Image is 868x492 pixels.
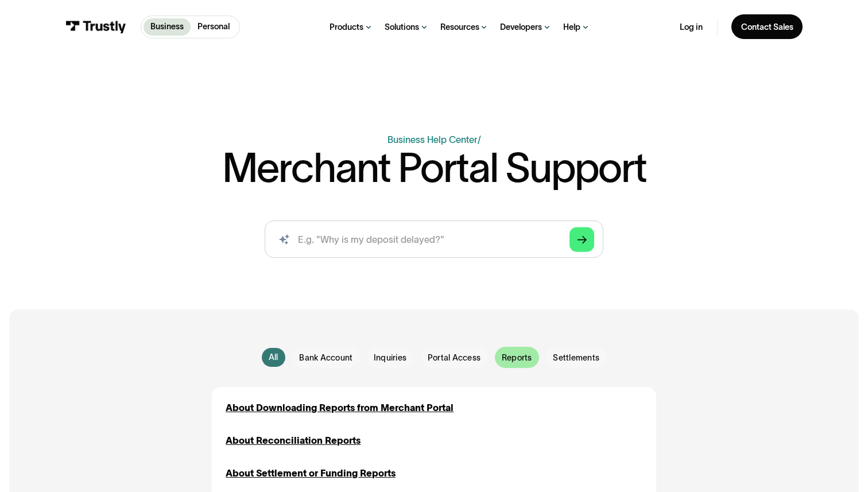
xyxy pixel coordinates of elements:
[265,220,604,258] form: Search
[226,433,361,447] a: About Reconciliation Reports
[269,351,278,363] div: All
[387,134,478,145] a: Business Help Center
[191,18,237,36] a: Personal
[65,21,126,33] img: Trustly Logo
[563,22,580,33] div: Help
[500,22,542,33] div: Developers
[299,352,352,363] span: Bank Account
[428,352,480,363] span: Portal Access
[150,21,184,33] p: Business
[11,474,69,488] aside: Language selected: English (United States)
[222,147,646,188] h1: Merchant Portal Support
[502,352,532,363] span: Reports
[226,466,396,480] a: About Settlement or Funding Reports
[197,21,230,33] p: Personal
[265,220,604,258] input: search
[680,22,703,33] a: Log in
[741,22,793,33] div: Contact Sales
[440,22,479,33] div: Resources
[731,14,803,39] a: Contact Sales
[212,347,656,368] form: Email Form
[144,18,191,36] a: Business
[262,348,285,367] a: All
[374,352,406,363] span: Inquiries
[23,474,69,488] ul: Language list
[226,401,454,414] a: About Downloading Reports from Merchant Portal
[385,22,419,33] div: Solutions
[478,134,481,145] div: /
[330,22,363,33] div: Products
[553,352,599,363] span: Settlements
